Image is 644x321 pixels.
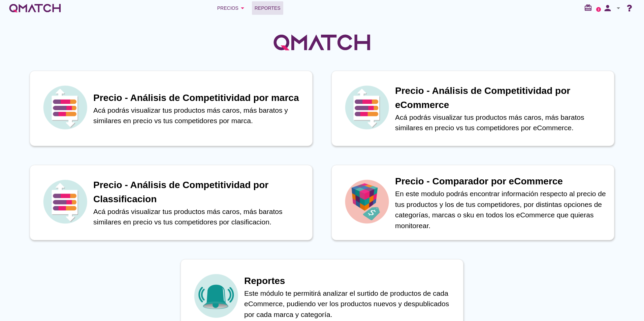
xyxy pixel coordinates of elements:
p: Acá podrás visualizar tus productos más caros, más baratos similares en precio vs tus competidore... [93,206,305,227]
img: icon [343,84,390,131]
a: Reportes [252,1,283,15]
a: 2 [596,7,601,12]
a: white-qmatch-logo [8,1,62,15]
p: Este módulo te permitirá analizar el surtido de productos de cada eCommerce, pudiendo ver los pro... [244,288,456,320]
h1: Precio - Análisis de Competitividad por marca [93,91,305,105]
i: arrow_drop_down [614,4,622,12]
i: person [601,3,614,13]
a: iconPrecio - Comparador por eCommerceEn este modulo podrás encontrar información respecto al prec... [322,165,624,240]
img: QMatchLogo [271,26,373,59]
img: icon [41,84,89,131]
i: arrow_drop_down [238,4,247,12]
button: Precios [212,1,252,15]
text: 2 [598,8,600,11]
p: Acá podrás visualizar tus productos más caros, más baratos y similares en precio vs tus competido... [93,105,305,126]
img: icon [41,178,89,225]
h1: Precio - Comparador por eCommerce [395,174,607,188]
img: icon [192,272,239,319]
a: iconPrecio - Análisis de Competitividad por ClassificacionAcá podrás visualizar tus productos más... [20,165,322,240]
p: Acá podrás visualizar tus productos más caros, más baratos similares en precio vs tus competidore... [395,112,607,133]
h1: Precio - Análisis de Competitividad por Classificacion [93,178,305,206]
img: icon [343,178,390,225]
div: Precios [217,4,247,12]
a: iconPrecio - Análisis de Competitividad por eCommerceAcá podrás visualizar tus productos más caro... [322,71,624,146]
h1: Precio - Análisis de Competitividad por eCommerce [395,84,607,112]
p: En este modulo podrás encontrar información respecto al precio de tus productos y los de tus comp... [395,188,607,231]
span: Reportes [255,4,281,12]
h1: Reportes [244,274,456,288]
a: iconPrecio - Análisis de Competitividad por marcaAcá podrás visualizar tus productos más caros, m... [20,71,322,146]
i: redeem [584,4,595,12]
